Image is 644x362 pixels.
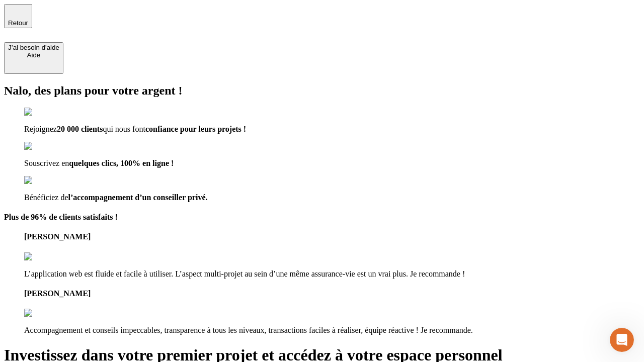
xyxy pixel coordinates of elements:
img: reviews stars [24,309,74,318]
img: checkmark [24,108,67,117]
span: Bénéficiez de [24,193,68,202]
div: J’ai besoin d'aide [8,44,59,51]
iframe: Intercom live chat [610,328,634,352]
img: checkmark [24,142,67,151]
span: l’accompagnement d’un conseiller privé. [68,193,208,202]
h4: [PERSON_NAME] [24,232,640,241]
span: confiance pour leurs projets ! [145,125,246,133]
img: checkmark [24,176,67,185]
span: 20 000 clients [57,125,103,133]
h4: [PERSON_NAME] [24,289,640,298]
div: Aide [8,51,59,59]
h4: Plus de 96% de clients satisfaits ! [4,213,640,222]
p: L’application web est fluide et facile à utiliser. L’aspect multi-projet au sein d’une même assur... [24,269,640,279]
button: Retour [4,4,32,28]
button: J’ai besoin d'aideAide [4,42,63,74]
span: Retour [8,19,28,27]
img: reviews stars [24,252,74,261]
span: Rejoignez [24,125,57,133]
span: Souscrivez en [24,159,69,167]
span: quelques clics, 100% en ligne ! [69,159,174,167]
span: qui nous font [103,125,145,133]
p: Accompagnement et conseils impeccables, transparence à tous les niveaux, transactions faciles à r... [24,326,640,335]
h2: Nalo, des plans pour votre argent ! [4,84,640,98]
